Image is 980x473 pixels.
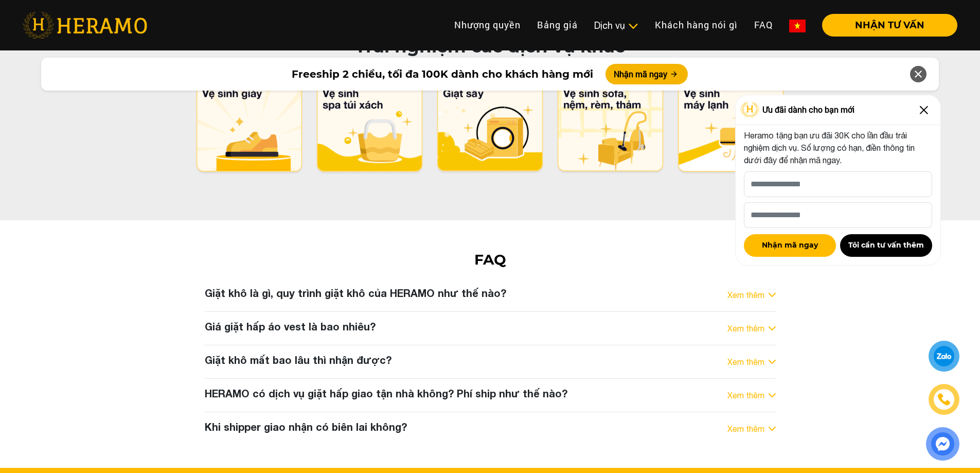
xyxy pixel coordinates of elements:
a: Xem thêm [727,356,764,368]
a: Xem thêm [727,423,764,435]
img: Close [916,102,932,118]
img: hh.png [556,84,665,174]
img: arrow_down.svg [769,360,776,364]
img: subToggleIcon [628,21,638,31]
img: arrow_down.svg [769,326,776,330]
img: phone-icon [936,392,952,408]
a: Xem thêm [727,289,764,301]
h3: Khi shipper giao nhận có biên lai không? [205,421,407,433]
a: FAQ [746,14,781,36]
p: Heramo tặng bạn ưu đãi 30K cho lần đầu trải nghiệm dịch vụ. Số lượng có hạn, điền thông tin dưới ... [744,129,932,166]
a: phone-icon [929,384,959,415]
img: arrow_down.svg [769,427,776,431]
a: Nhượng quyền [446,14,529,36]
button: Tôi cần tư vấn thêm [840,234,932,257]
img: sc.png [195,84,304,175]
a: Xem thêm [727,322,764,335]
h3: Giá giặt hấp áo vest là bao nhiêu? [205,320,376,332]
span: Ưu đãi dành cho bạn mới [762,103,854,116]
img: arrow_down.svg [769,393,776,397]
img: vn-flag.png [789,20,806,32]
div: Dịch vụ [594,19,638,32]
img: arrow_down.svg [769,293,776,297]
a: Bảng giá [529,14,586,36]
img: heramo-logo.png [23,12,147,39]
button: NHẬN TƯ VẤN [822,14,957,37]
img: bc.png [315,84,424,175]
img: Logo [740,102,760,117]
h2: FAQ [22,251,958,269]
button: Nhận mã ngay [605,64,688,84]
h3: Giặt khô mất bao lâu thì nhận được? [205,354,391,366]
img: ac.png [676,84,785,175]
a: Khách hàng nói gì [647,14,746,36]
a: Xem thêm [727,389,764,401]
span: Freeship 2 chiều, tối đa 100K dành cho khách hàng mới [292,66,593,82]
button: Nhận mã ngay [744,234,836,257]
a: NHẬN TƯ VẤN [814,21,957,30]
h3: Giặt khô là gì, quy trình giặt khô của HERAMO như thế nào? [205,287,506,299]
h3: HERAMO có dịch vụ giặt hấp giao tận nhà không? Phí ship như thế nào? [205,387,567,399]
img: ld.png [436,84,544,174]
